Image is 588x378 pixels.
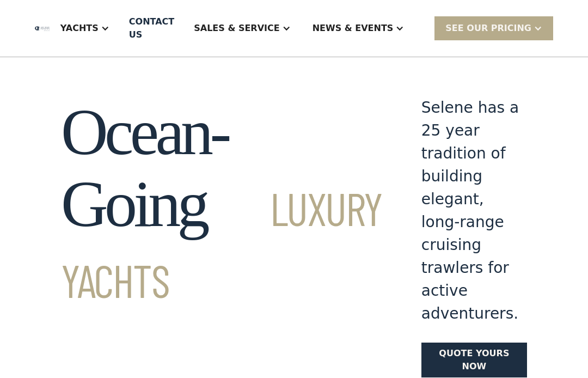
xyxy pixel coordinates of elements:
[183,7,301,50] div: Sales & Service
[313,22,394,35] div: News & EVENTS
[421,96,527,325] div: Selene has a 25 year tradition of building elegant, long-range cruising trawlers for active adven...
[302,7,415,50] div: News & EVENTS
[194,22,279,35] div: Sales & Service
[421,343,527,377] a: Quote yours now
[129,15,174,41] div: Contact US
[61,96,382,312] h1: Ocean-Going
[445,22,531,35] div: SEE Our Pricing
[50,7,120,50] div: Yachts
[35,26,50,31] img: logo
[60,22,99,35] div: Yachts
[61,180,382,307] span: Luxury Yachts
[434,16,553,40] div: SEE Our Pricing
